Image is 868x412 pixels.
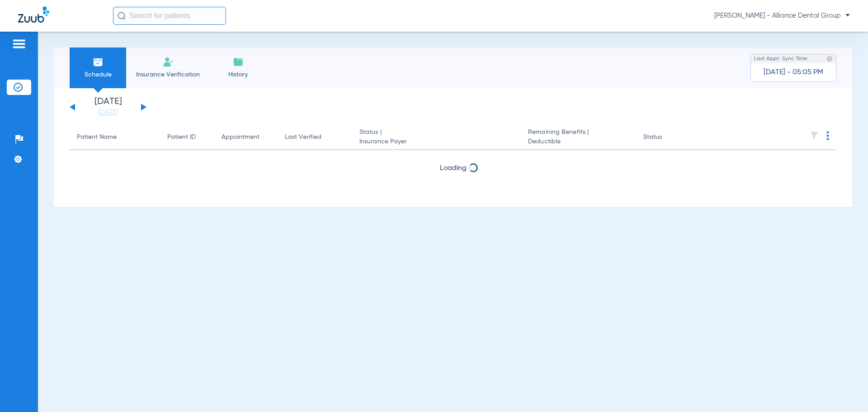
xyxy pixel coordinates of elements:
th: Status [636,125,697,150]
span: [PERSON_NAME] - Alliance Dental Group [714,11,850,20]
div: Appointment [222,133,270,142]
img: last sync help info [826,56,833,62]
div: Patient ID [167,133,207,142]
div: Appointment [222,133,259,142]
span: Insurance Verification [133,70,203,79]
span: Loading [440,165,467,172]
img: Schedule [93,57,104,67]
div: Patient Name [77,133,153,142]
div: Patient ID [167,133,196,142]
th: Remaining Benefits | [521,125,636,150]
th: Status | [352,125,521,150]
input: Search for patients [113,7,226,25]
span: History [217,70,259,79]
span: Schedule [76,70,119,79]
div: Last Verified [285,133,321,142]
img: History [233,57,244,67]
span: Last Appt. Sync Time: [754,54,808,63]
img: filter.svg [810,131,819,140]
div: Last Verified [285,133,345,142]
img: Search Icon [118,12,126,20]
li: [DATE] [81,97,135,117]
span: Insurance Payer [359,137,514,147]
img: hamburger-icon [12,38,26,49]
img: Manual Insurance Verification [163,57,174,67]
a: [DATE] [81,108,135,117]
span: Deductible [528,137,628,147]
img: group-dot-blue.svg [826,131,829,140]
div: Patient Name [77,133,117,142]
img: Zuub Logo [18,7,49,23]
span: [DATE] - 05:05 PM [764,68,823,77]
